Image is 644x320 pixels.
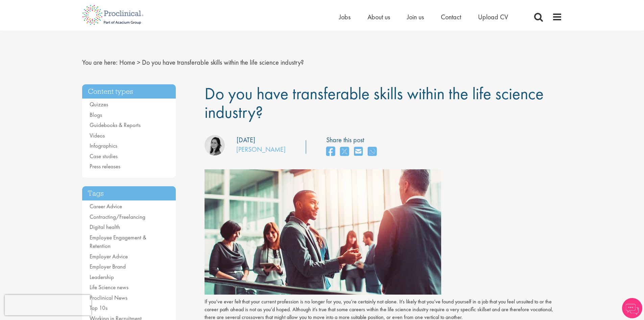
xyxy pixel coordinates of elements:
img: Monique Ellis [205,135,225,155]
h3: Content types [82,84,176,99]
label: Share this post [326,135,380,145]
a: Life Science news [90,283,128,291]
a: Upload CV [478,13,508,21]
a: Career Advice [90,202,122,210]
a: Guidebooks & Reports [90,121,141,129]
a: Quizzes [90,101,108,108]
a: Contact [441,13,461,21]
a: Employer Brand [90,263,126,270]
span: Do you have transferable skills within the life science industry? [142,58,304,67]
a: Jobs [339,13,351,21]
a: [PERSON_NAME] [236,145,286,154]
a: Employee Engagement & Retention [90,234,146,250]
h3: Tags [82,186,176,201]
a: share on email [354,145,363,159]
a: Employer Advice [90,253,128,260]
a: Top 10s [90,304,108,312]
span: > [137,58,140,67]
span: You are here: [82,58,118,67]
iframe: reCAPTCHA [5,295,91,315]
a: Proclinical News [90,294,127,301]
a: Case studies [90,152,118,160]
div: [DATE] [237,135,255,145]
a: share on facebook [326,145,335,159]
a: Join us [407,13,424,21]
a: Videos [90,132,105,139]
a: share on twitter [340,145,349,159]
img: Do+you+have+transferable+skills+within+the+life+science+industry.jpg [205,169,441,295]
a: Press releases [90,163,120,170]
a: Digital health [90,223,120,231]
img: Chatbot [622,298,642,318]
a: share on whats app [368,145,377,159]
span: Do you have transferable skills within the life science industry? [205,83,544,123]
a: Contracting/Freelancing [90,213,145,220]
a: About us [367,13,390,21]
a: Blogs [90,111,102,119]
a: Infographics [90,142,117,149]
a: breadcrumb link [119,58,135,67]
a: Leadership [90,273,114,281]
